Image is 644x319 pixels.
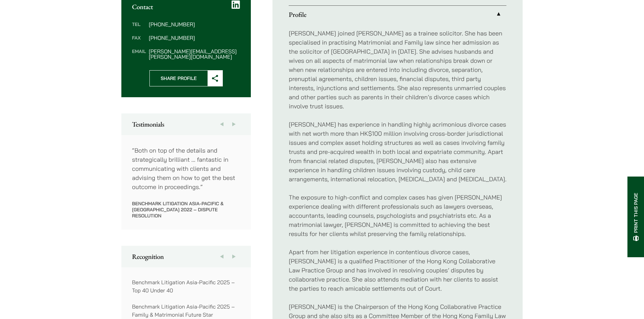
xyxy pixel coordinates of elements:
a: Profile [289,6,506,23]
p: Benchmark Litigation Asia-Pacific 2025 – Family & Matrimonial Future Star [132,302,240,319]
dt: Email [132,49,146,59]
p: The exposure to high-conflict and complex cases has given [PERSON_NAME] experience dealing with d... [289,193,506,238]
button: Next [228,246,240,267]
dd: [PHONE_NUMBER] [149,22,240,27]
p: Apart from her litigation experience in contentious divorce cases, [PERSON_NAME] is a qualified P... [289,247,506,293]
p: Benchmark Litigation Asia-Pacific & [GEOGRAPHIC_DATA] 2022 – Dispute Resolution [132,201,240,219]
h2: Recognition [132,252,240,261]
button: Previous [216,246,228,267]
p: [PERSON_NAME] joined [PERSON_NAME] as a trainee solicitor. She has been specialised in practising... [289,29,506,111]
span: Share Profile [150,71,208,86]
dd: [PERSON_NAME][EMAIL_ADDRESS][PERSON_NAME][DOMAIN_NAME] [149,49,240,59]
h2: Contact [132,3,240,11]
button: Previous [216,113,228,135]
dt: Tel [132,22,146,35]
dt: Fax [132,35,146,49]
p: [PERSON_NAME] has experience in handling highly acrimonious divorce cases with net worth more tha... [289,120,506,184]
button: Next [228,113,240,135]
h2: Testimonials [132,120,240,128]
p: “Both on top of the details and strategically brilliant … fantastic in communicating with clients... [132,146,240,191]
p: Benchmark Litigation Asia-Pacific 2025 – Top 40 Under 40 [132,278,240,294]
dd: [PHONE_NUMBER] [149,35,240,41]
button: Share Profile [149,70,223,86]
